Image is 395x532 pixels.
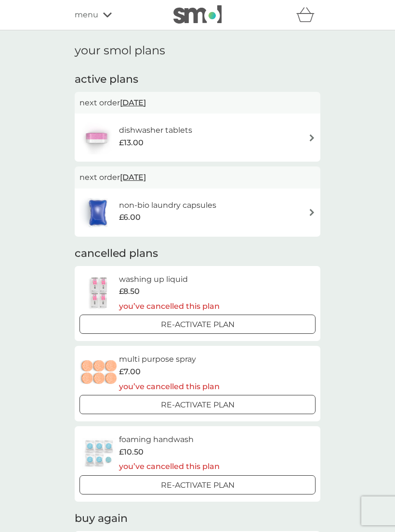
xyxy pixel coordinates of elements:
[79,356,119,390] img: multi purpose spray
[75,9,98,21] span: menu
[79,171,316,184] p: next order
[119,199,216,212] h6: non-bio laundry capsules
[120,93,146,112] span: [DATE]
[173,5,222,24] img: smol
[75,72,320,87] h2: active plans
[119,366,141,378] span: £7.00
[119,137,144,149] span: £13.00
[79,121,113,154] img: dishwasher tablets
[79,395,316,414] button: Re-activate Plan
[161,318,235,331] p: Re-activate Plan
[79,475,316,494] button: Re-activate Plan
[119,353,220,366] h6: multi purpose spray
[119,460,220,473] p: you’ve cancelled this plan
[75,246,320,261] h2: cancelled plans
[119,380,220,393] p: you’ve cancelled this plan
[119,446,144,458] span: £10.50
[79,276,119,309] img: washing up liquid
[79,196,116,229] img: non-bio laundry capsules
[308,209,316,216] img: arrow right
[296,5,320,25] div: basket
[119,124,192,137] h6: dishwasher tablets
[79,97,316,109] p: next order
[79,315,316,334] button: Re-activate Plan
[79,436,119,470] img: foaming handwash
[119,273,220,286] h6: washing up liquid
[119,285,140,298] span: £8.50
[161,399,235,411] p: Re-activate Plan
[75,44,320,58] h1: your smol plans
[120,168,146,187] span: [DATE]
[161,479,235,492] p: Re-activate Plan
[75,511,320,526] h2: buy again
[308,134,316,141] img: arrow right
[119,433,220,446] h6: foaming handwash
[119,300,220,313] p: you’ve cancelled this plan
[119,211,141,224] span: £6.00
